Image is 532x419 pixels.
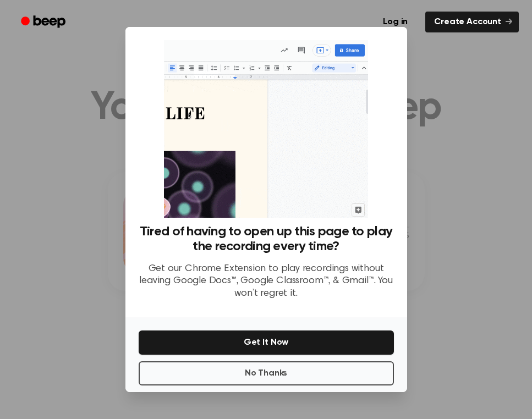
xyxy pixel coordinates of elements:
[139,330,394,355] button: Get It Now
[13,12,75,33] a: Beep
[372,9,419,35] a: Log in
[139,361,394,385] button: No Thanks
[139,263,394,300] p: Get our Chrome Extension to play recordings without leaving Google Docs™, Google Classroom™, & Gm...
[425,12,519,32] a: Create Account
[139,224,394,254] h3: Tired of having to open up this page to play the recording every time?
[164,40,368,218] img: Beep extension in action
